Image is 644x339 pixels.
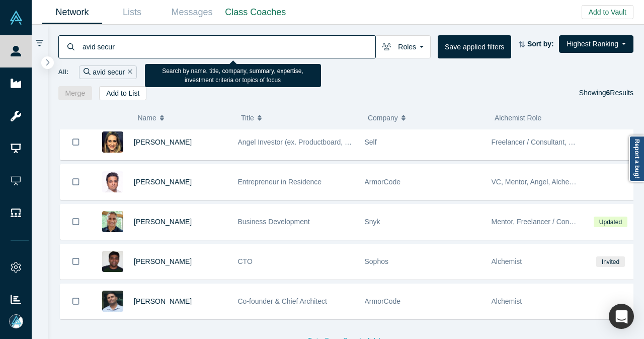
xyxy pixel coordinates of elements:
button: Merge [58,86,93,100]
a: [PERSON_NAME] [134,138,192,146]
button: Bookmark [60,125,92,160]
button: Add to Vault [582,5,633,19]
img: Nikhil Gupta's Profile Image [102,171,123,192]
img: Cindy Berman's Profile Image [102,131,123,153]
a: [PERSON_NAME] [134,257,192,265]
img: Mia Scott's Account [9,314,23,328]
button: Add to List [99,86,146,100]
a: [PERSON_NAME] [134,297,192,305]
img: Deepak Yadav's Profile Image [102,291,123,312]
button: Save applied filters [438,35,511,58]
div: Showing [579,86,633,100]
a: Messages [162,1,222,24]
a: Network [42,1,102,24]
span: Co-founder & Chief Architect [238,297,327,305]
button: Bookmark [60,205,92,239]
span: Alchemist [492,257,522,265]
span: Snyk [365,218,380,226]
span: Self [365,138,377,146]
span: Entrepreneur in Residence [238,178,322,186]
span: Results [606,89,633,97]
img: Rick Molakala's Profile Image [102,211,123,232]
span: VC, Mentor, Angel, Alchemist [492,178,583,186]
button: Bookmark [60,165,92,199]
a: Lists [102,1,162,24]
button: Highest Ranking [559,35,633,53]
strong: 6 [606,89,610,97]
button: Title [241,107,357,128]
button: Bookmark [60,244,92,279]
div: avid secur [79,65,136,79]
img: Alchemist Vault Logo [9,11,23,25]
span: Angel Investor (ex. Productboard, Segment, Grammarly) [238,138,414,146]
button: Bookmark [60,284,92,319]
button: Company [368,107,484,128]
span: CTO [238,257,253,265]
span: Business Development [238,218,310,226]
a: [PERSON_NAME] [134,218,192,226]
input: Search by name, title, company, summary, expertise, investment criteria or topics of focus [82,35,375,58]
strong: Sort by: [527,40,554,48]
span: Invited [596,256,624,267]
button: Name [137,107,230,128]
a: Class Coaches [222,1,289,24]
button: Remove Filter [125,66,132,78]
a: [PERSON_NAME] [134,178,192,186]
img: Ganesh Krishnan's Profile Image [102,251,123,272]
span: ArmorCode [365,178,401,186]
span: Alchemist Role [495,114,541,122]
span: All: [58,67,69,77]
span: Title [241,107,254,128]
span: Sophos [365,257,388,265]
a: Report a bug! [629,135,644,182]
span: ArmorCode [365,297,401,305]
button: Roles [375,35,431,58]
span: Updated [594,217,627,227]
span: Alchemist [492,297,522,305]
span: Company [368,107,398,128]
span: Name [137,107,156,128]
